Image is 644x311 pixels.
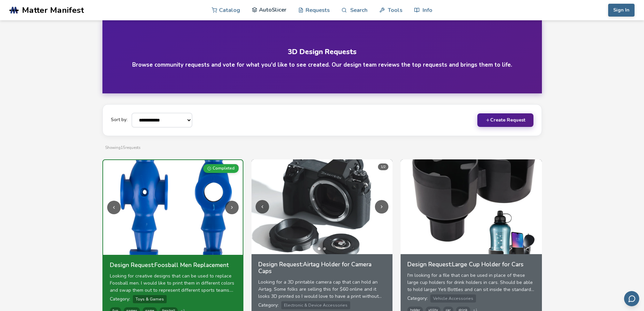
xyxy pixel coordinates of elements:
span: Vehicle Accessories [430,294,476,303]
h3: Design Request: Airtag Holder for Camera Caps [258,261,386,274]
h3: Design Request: Foosball Men Replacement [110,262,236,268]
span: Electronic & Device Accessories [281,301,350,309]
h4: Browse community requests and vote for what you'd like to see created. Our design team reviews th... [132,61,512,69]
span: Category: [110,296,130,302]
p: Showing 15 requests [105,144,539,151]
a: Design Request:Airtag Holder for Camera Caps [258,261,386,279]
img: Large Cup Holder for Cars [401,159,542,254]
button: Previous image [107,201,121,214]
button: Next image [225,201,239,214]
div: Looking for a 3D printable camera cap that can hold an Airtag. Some folks are selling this for $6... [258,279,386,300]
img: Airtag Holder for Camera Caps [252,159,392,254]
h3: Design Request: Large Cup Holder for Cars [407,261,535,268]
button: Go to image 1 [169,248,171,251]
div: I'm looking for a file that can be used in place of these large cup holders for drink holders in ... [407,272,535,293]
a: Design Request:Large Cup Holder for Cars [407,261,535,272]
button: Send feedback via email [624,291,639,306]
button: Sign In [608,4,635,17]
button: Go to image 2 [323,247,326,250]
div: 1 / 2 [378,163,388,170]
span: Category: [258,302,279,308]
label: Sort by: [111,117,127,123]
button: Create Request [477,113,533,127]
span: Completed [213,166,235,171]
button: Go to image 1 [318,247,320,250]
img: Foosball Men Replacement [103,160,243,255]
div: Looking for creative designs that can be used to replace Foosball men. I would like to print them... [110,272,236,294]
h1: 3D Design Requests [120,48,524,56]
button: Next image [375,200,388,214]
button: Go to image 2 [174,248,177,251]
a: Design Request:Foosball Men Replacement [110,262,236,272]
span: Toys & Games [133,295,167,303]
span: Matter Manifest [22,5,84,15]
span: Category: [407,295,428,302]
button: Previous image [256,200,269,214]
